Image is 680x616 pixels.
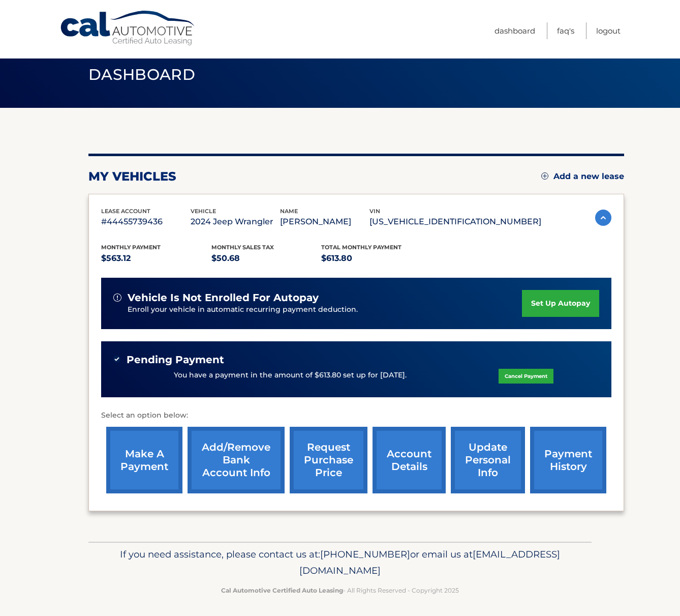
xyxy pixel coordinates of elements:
[191,208,216,215] span: vehicle
[373,427,446,493] a: account details
[290,427,367,493] a: request purchase price
[321,251,431,266] p: $613.80
[88,169,176,184] h2: my vehicles
[106,427,182,493] a: make a payment
[101,251,211,266] p: $563.12
[95,546,585,579] p: If you need assistance, please contact us at: or email us at
[541,171,624,182] a: Add a new lease
[128,291,319,304] span: vehicle is not enrolled for autopay
[88,65,195,84] span: Dashboard
[101,409,611,422] p: Select an option below:
[211,244,274,251] span: Monthly sales Tax
[101,208,150,215] span: lease account
[127,354,224,366] span: Pending Payment
[451,427,525,493] a: update personal info
[494,22,535,39] a: Dashboard
[530,427,606,493] a: payment history
[280,208,298,215] span: name
[191,215,280,229] p: 2024 Jeep Wrangler
[113,356,120,363] img: check-green.svg
[522,290,599,317] a: set up autopay
[221,586,343,594] strong: Cal Automotive Certified Auto Leasing
[369,208,380,215] span: vin
[369,215,541,229] p: [US_VEHICLE_IDENTIFICATION_NUMBER]
[188,427,285,493] a: Add/Remove bank account info
[59,10,197,46] a: Cal Automotive
[101,215,191,229] p: #44455739436
[557,22,574,39] a: FAQ's
[596,22,621,39] a: Logout
[595,210,611,226] img: accordion-active.svg
[128,304,522,315] p: Enroll your vehicle in automatic recurring payment deduction.
[101,244,161,251] span: Monthly Payment
[541,172,548,180] img: add.svg
[174,370,407,381] p: You have a payment in the amount of $613.80 set up for [DATE].
[299,548,560,576] span: [EMAIL_ADDRESS][DOMAIN_NAME]
[280,215,369,229] p: [PERSON_NAME]
[499,369,553,384] a: Cancel Payment
[113,294,121,302] img: alert-white.svg
[211,251,322,266] p: $50.68
[320,548,410,560] span: [PHONE_NUMBER]
[321,244,401,251] span: Total Monthly Payment
[95,585,585,596] p: - All Rights Reserved - Copyright 2025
